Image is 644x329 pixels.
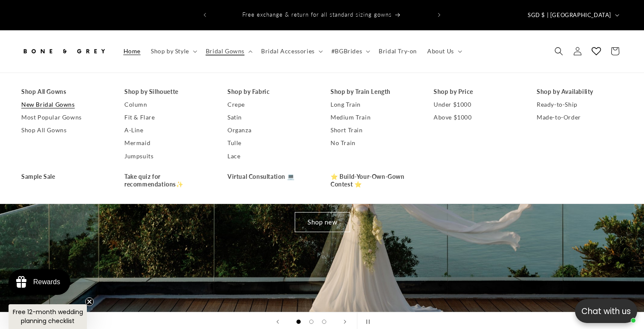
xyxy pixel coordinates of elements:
[427,47,454,55] span: About Us
[124,150,210,163] a: Jumpsuits
[195,7,214,23] button: Previous announcement
[227,85,313,98] a: Shop by Fabric
[261,47,315,55] span: Bridal Accessories
[434,111,520,124] a: Above $1000
[18,39,110,64] a: Bone and Grey Bridal
[124,98,210,111] a: Column
[21,124,107,137] a: Shop All Gowns
[146,42,201,60] summary: Shop by Style
[549,42,568,61] summary: Search
[151,47,189,55] span: Shop by Style
[331,124,417,137] a: Short Train
[242,11,392,18] span: Free exchange & return for all standard sizing gowns
[331,47,362,55] span: #BGBrides
[422,42,466,60] summary: About Us
[124,170,210,191] a: Take quiz for recommendations✨
[227,150,313,163] a: Lace
[124,124,210,137] a: A-Line
[85,297,94,306] button: Close teaser
[124,47,141,55] span: Home
[374,42,422,60] a: Bridal Try-on
[124,137,210,149] a: Mermaid
[434,85,520,98] a: Shop by Price
[118,42,146,60] a: Home
[305,315,318,328] button: Load slide 2 of 3
[13,308,83,325] span: Free 12-month wedding planning checklist
[575,299,637,323] button: Open chatbox
[227,124,313,137] a: Organza
[537,85,623,98] a: Shop by Availability
[21,85,107,98] a: Shop All Gowns
[294,212,350,232] a: Shop new
[331,170,417,191] a: ⭐ Build-Your-Own-Gown Contest ⭐
[21,42,106,61] img: Bone and Grey Bridal
[326,42,374,60] summary: #BGBrides
[331,111,417,124] a: Medium Train
[318,315,331,328] button: Load slide 3 of 3
[331,98,417,111] a: Long Train
[331,137,417,149] a: No Train
[21,111,107,124] a: Most Popular Gowns
[528,11,611,20] span: SGD $ | [GEOGRAPHIC_DATA]
[201,42,256,60] summary: Bridal Gowns
[292,315,305,328] button: Load slide 1 of 3
[379,47,417,55] span: Bridal Try-on
[227,111,313,124] a: Satin
[430,7,448,23] button: Next announcement
[434,98,520,111] a: Under $1000
[124,111,210,124] a: Fit & Flare
[124,85,210,98] a: Shop by Silhouette
[21,170,107,183] a: Sample Sale
[537,111,623,124] a: Made-to-Order
[256,42,326,60] summary: Bridal Accessories
[537,98,623,111] a: Ready-to-Ship
[523,7,623,23] button: SGD $ | [GEOGRAPHIC_DATA]
[575,305,637,317] p: Chat with us
[9,304,87,329] div: Free 12-month wedding planning checklistClose teaser
[227,98,313,111] a: Crepe
[206,47,244,55] span: Bridal Gowns
[33,278,60,286] div: Rewards
[21,98,107,111] a: New Bridal Gowns
[331,85,417,98] a: Shop by Train Length
[227,137,313,149] a: Tulle
[227,170,313,183] a: Virtual Consultation 💻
